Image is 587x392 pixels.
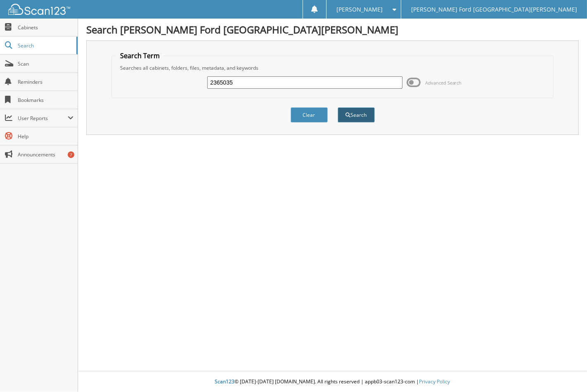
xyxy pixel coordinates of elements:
div: © [DATE]-[DATE] [DOMAIN_NAME]. All rights reserved | appb03-scan123-com | [78,372,587,392]
a: Privacy Policy [419,378,450,385]
span: Cabinets [18,24,73,31]
h1: Search [PERSON_NAME] Ford [GEOGRAPHIC_DATA][PERSON_NAME] [86,23,579,36]
div: 7 [68,151,74,158]
span: User Reports [18,115,68,122]
span: Help [18,133,73,140]
legend: Search Term [116,51,164,60]
div: Searches all cabinets, folders, files, metadata, and keywords [116,64,549,71]
span: [PERSON_NAME] Ford [GEOGRAPHIC_DATA][PERSON_NAME] [411,7,577,12]
span: Scan123 [215,378,235,385]
span: Bookmarks [18,97,73,104]
span: Scan [18,60,73,67]
span: [PERSON_NAME] [336,7,383,12]
button: Clear [291,107,328,123]
button: Search [338,107,375,123]
img: scan123-logo-white.svg [8,4,70,15]
span: Announcements [18,151,73,158]
span: Reminders [18,78,73,85]
span: Advanced Search [425,80,462,86]
span: Search [18,42,72,49]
